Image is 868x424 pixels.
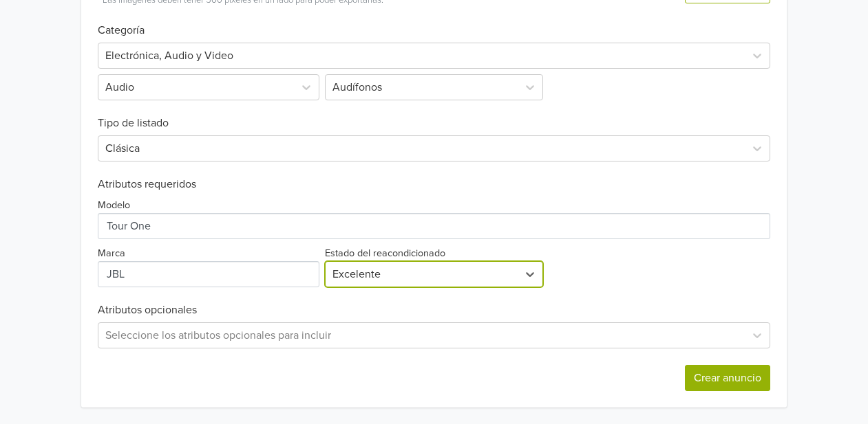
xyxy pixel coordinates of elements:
[98,304,771,317] h6: Atributos opcionales
[325,246,445,261] label: Estado del reacondicionado
[98,100,771,130] h6: Tipo de listado
[685,365,770,391] button: Crear anuncio
[98,178,771,191] h6: Atributos requeridos
[98,198,130,213] label: Modelo
[98,8,771,37] h6: Categoría
[98,246,125,261] label: Marca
